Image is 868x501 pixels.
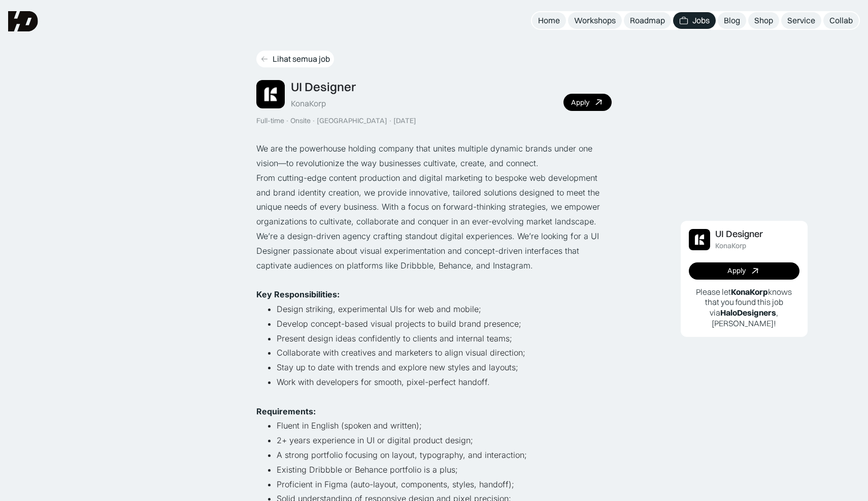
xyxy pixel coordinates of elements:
[781,12,821,29] a: Service
[256,289,340,299] strong: Key Responsibilities:
[532,12,566,29] a: Home
[277,463,612,477] li: Existing Dribbble or Behance portfolio is a plus;
[256,141,612,171] p: We are the powerhouse holding company that unites multiple dynamic brands under one vision—to rev...
[715,229,763,240] div: UI Designer
[277,345,612,360] li: Collaborate with creatives and marketers to align visual direction;
[291,98,326,109] div: KonaKorp
[748,12,779,29] a: Shop
[388,117,392,125] div: ·
[277,331,612,346] li: Present design ideas confidently to clients and internal teams;
[624,12,671,29] a: Roadmap
[692,15,710,26] div: Jobs
[291,80,356,94] div: UI Designer
[277,302,612,317] li: Design striking, experimental UIs for web and mobile;
[689,287,799,329] p: Please let knows that you found this job via , [PERSON_NAME]!
[571,98,589,107] div: Apply
[823,12,859,29] a: Collab
[285,117,289,125] div: ·
[256,51,334,67] a: Lihat semua job
[256,171,612,229] p: From cutting-edge content production and digital marketing to bespoke web development and brand i...
[715,242,746,250] div: KonaKorp
[829,15,853,26] div: Collab
[563,94,612,111] a: Apply
[312,117,316,125] div: ·
[538,15,560,26] div: Home
[568,12,622,29] a: Workshops
[277,360,612,375] li: Stay up to date with trends and explore new styles and layouts;
[277,477,612,492] li: Proficient in Figma (auto-layout, components, styles, handoff);
[754,15,773,26] div: Shop
[673,12,716,29] a: Jobs
[689,229,710,250] img: Job Image
[273,54,330,64] div: Lihat semua job
[718,12,746,29] a: Blog
[689,262,799,280] a: Apply
[731,287,768,297] b: KonaKorp
[256,80,285,108] img: Job Image
[277,433,612,448] li: 2+ years experience in UI or digital product design;
[290,117,311,125] div: Onsite
[256,229,612,273] p: We’re a design-driven agency crafting standout digital experiences. We’re looking for a UI Design...
[724,15,740,26] div: Blog
[256,390,612,404] p: ‍
[256,117,284,125] div: Full-time
[393,117,416,125] div: [DATE]
[630,15,665,26] div: Roadmap
[317,117,387,125] div: [GEOGRAPHIC_DATA]
[256,406,316,416] strong: Requirements:
[277,448,612,463] li: A strong portfolio focusing on layout, typography, and interaction;
[277,418,612,433] li: Fluent in English (spoken and written);
[720,307,776,318] b: HaloDesigners
[727,266,746,275] div: Apply
[256,273,612,287] p: ‍
[277,317,612,331] li: Develop concept-based visual projects to build brand presence;
[574,15,616,26] div: Workshops
[787,15,815,26] div: Service
[277,375,612,390] li: Work with developers for smooth, pixel-perfect handoff.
